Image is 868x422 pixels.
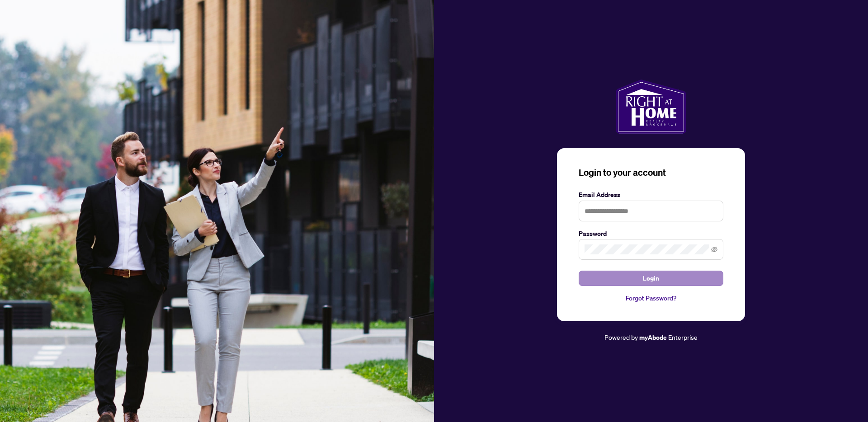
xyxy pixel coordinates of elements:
span: eye-invisible [711,246,717,253]
a: Forgot Password? [579,293,723,303]
span: Enterprise [668,333,698,341]
label: Email Address [579,190,723,200]
button: Login [579,271,723,286]
img: ma-logo [616,80,686,134]
span: Powered by [604,333,638,341]
h3: Login to your account [579,166,723,179]
span: Login [643,271,659,286]
label: Password [579,229,723,239]
a: myAbode [639,333,667,342]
